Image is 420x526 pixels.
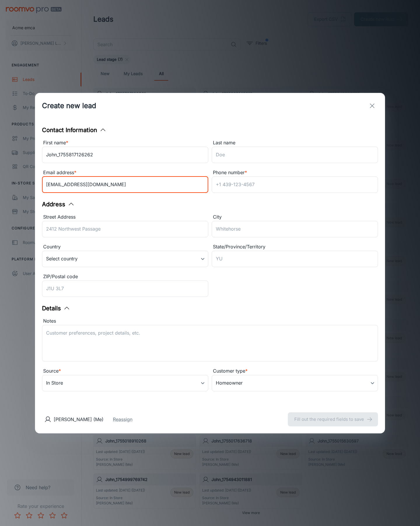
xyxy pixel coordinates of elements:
[212,169,378,177] div: Phone number
[42,200,75,209] button: Address
[42,251,208,267] div: Select country
[366,100,378,112] button: exit
[212,147,378,163] input: Doe
[113,416,132,423] button: Reassign
[42,304,70,313] button: Details
[42,126,106,134] button: Contact Information
[212,367,378,375] div: Customer type
[54,416,104,423] p: [PERSON_NAME] (Me)
[42,169,208,177] div: Email address
[212,139,378,147] div: Last name
[42,147,208,163] input: John
[42,281,208,297] input: J1U 3L7
[42,101,96,111] h1: Create new lead
[212,251,378,267] input: YU
[212,243,378,251] div: State/Province/Territory
[42,367,208,375] div: Source
[212,213,378,221] div: City
[42,375,208,391] div: In Store
[42,221,208,237] input: 2412 Northwest Passage
[42,139,208,147] div: First name
[42,243,208,251] div: Country
[42,317,378,325] div: Notes
[212,177,378,193] input: +1 439-123-4567
[212,375,378,391] div: Homeowner
[42,273,208,281] div: ZIP/Postal code
[42,213,208,221] div: Street Address
[212,221,378,237] input: Whitehorse
[42,177,208,193] input: myname@example.com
